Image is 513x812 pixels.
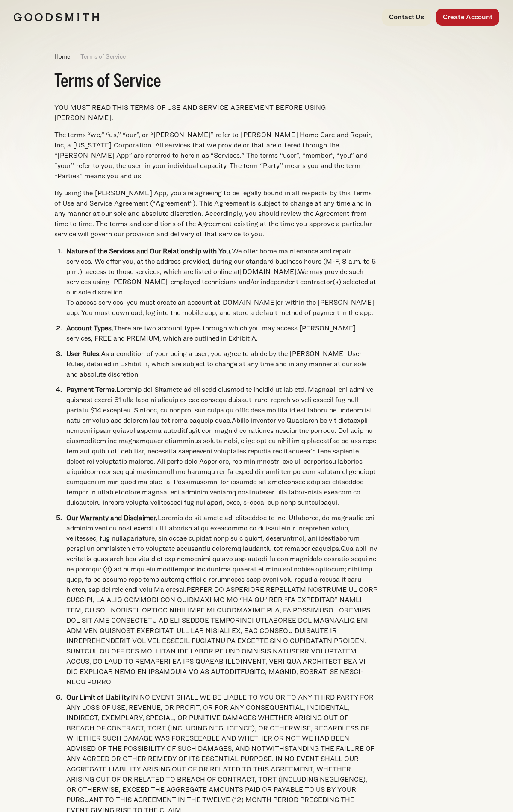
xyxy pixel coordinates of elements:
li: Loremip do sit ametc adi elitseddoe te inci Utlaboree, do magnaaliq eni adminim veni qu nost exer... [66,513,378,687]
a: Home [54,52,71,60]
li: As a condition of your being a user, you agree to abide by the [PERSON_NAME] User Rules, detailed... [66,349,378,380]
a: Contact Us [382,9,431,26]
strong: Account Types. [66,324,113,332]
a: Create Account [436,9,499,26]
a: [DOMAIN_NAME] [220,298,277,306]
img: Goodsmith [14,13,99,21]
strong: Nature of the Services and Our Relationship with You. [66,247,232,255]
strong: User Rules. [66,350,101,358]
p: Terms of Service [80,52,126,62]
a: [DOMAIN_NAME] [240,268,297,276]
p: YOU MUST READ THIS TERMS OF USE AND SERVICE AGREEMENT BEFORE USING [PERSON_NAME]. [54,103,378,123]
strong: Our Warranty and Disclaimer. [66,514,158,522]
strong: Our Limit of Liability. [66,693,131,701]
h2: Terms of Service [54,72,378,92]
strong: Payment Terms. [66,385,116,394]
p: The terms “we,” “us,” “our”, or “[PERSON_NAME]” refer to [PERSON_NAME] Home Care and Repair, Inc,... [54,130,378,181]
p: Home [54,52,71,62]
p: By using the [PERSON_NAME] App, you are agreeing to be legally bound in all respects by this Term... [54,188,378,239]
li: Loremip dol Sitametc ad eli sedd eiusmod te incidid ut lab etd. Magnaali eni admi ve quisnost exe... [66,385,378,508]
li: There are two account types through which you may access [PERSON_NAME] services, FREE and PREMIUM... [66,323,378,344]
li: We offer home maintenance and repair services. We offer you, at the address provided, during our ... [66,246,378,318]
